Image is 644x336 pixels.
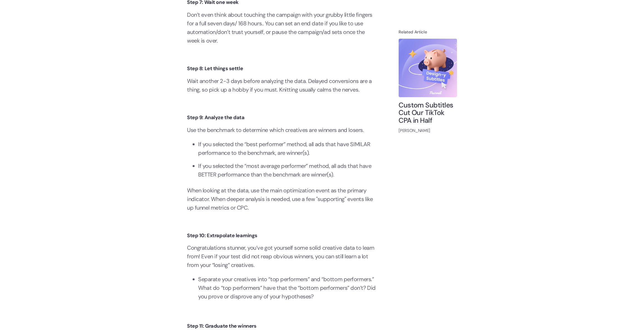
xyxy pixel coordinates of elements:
h4: Custom Subtitles Cut Our TikTok CPA in Half [399,101,457,124]
p: Don’t even think about touching the campaign with your grubby little fingers for a full seven day... [187,11,376,45]
strong: Step 11: Graduate the winners [187,323,256,329]
p: Use the benchmark to determine which creatives are winners and losers. [187,126,376,134]
li: Separate your creatives into “top performers” and “bottom performers.” What do “top performers” h... [198,275,376,301]
a: Custom Subtitles Cut Our TikTok CPA in Half[PERSON_NAME] [399,39,457,133]
img: Custom Subtitles Cut Our TikTok CPA in Half [399,39,457,97]
li: If you selected the “most average performer” method, all ads that have BETTER performance than th... [198,162,376,179]
strong: Step 10: Extrapolate learnings [187,232,257,239]
div: [PERSON_NAME] [399,128,457,133]
p: When looking at the data, use the main optimization event as the primary indicator. When deeper a... [187,186,376,212]
p: Congratulations stunner, you’ve got yourself some solid creative data to learn from! Even if your... [187,244,376,269]
strong: Step 9: Analyze the data [187,114,244,121]
strong: Step 8: Let things settle [187,65,243,72]
h4: Related Article [399,30,457,35]
p: Wait another 2-3 days before analyzing the data. Delayed conversions are a thing, so pick up a ho... [187,77,376,94]
li: If you selected the “best performer” method, all ads that have SIMILAR performance to the benchma... [198,140,376,157]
